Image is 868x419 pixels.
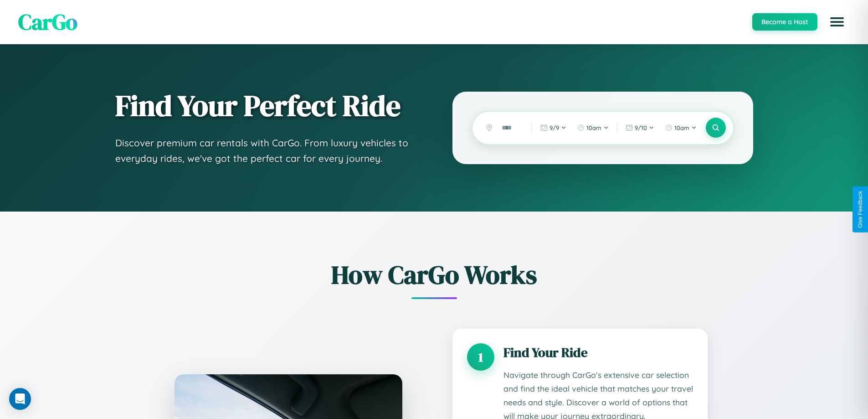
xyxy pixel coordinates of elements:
button: Become a Host [752,13,817,31]
button: 9/9 [536,120,571,135]
button: 10am [573,120,613,135]
button: 9/10 [621,120,659,135]
p: Discover premium car rentals with CarGo. From luxury vehicles to everyday rides, we've got the pe... [115,135,416,166]
span: 9 / 10 [635,124,647,131]
div: Open Intercom Messenger [9,388,31,410]
div: 1 [467,343,494,371]
span: CarGo [18,7,77,37]
span: 9 / 9 [550,124,559,131]
span: 10am [674,124,689,131]
h1: Find Your Perfect Ride [115,90,416,122]
button: Open menu [824,9,850,35]
button: 10am [661,120,701,135]
h3: Find Your Ride [503,343,693,362]
h2: How CarGo Works [161,257,708,292]
div: Give Feedback [857,191,863,228]
span: 10am [586,124,601,131]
